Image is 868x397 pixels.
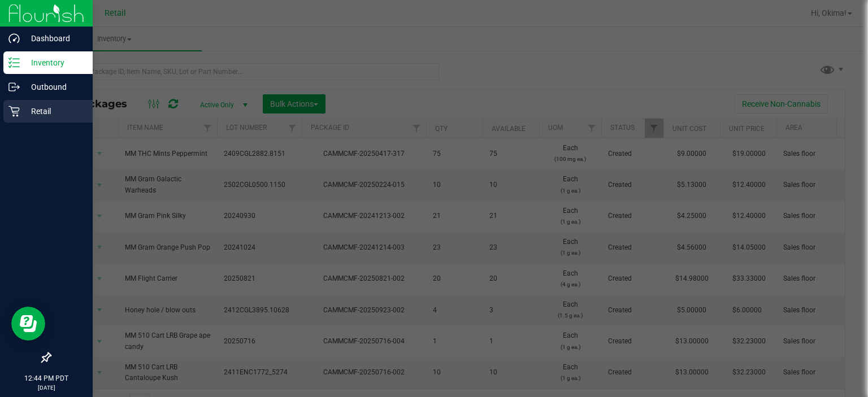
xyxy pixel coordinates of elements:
p: Outbound [20,80,88,94]
inline-svg: Retail [8,106,20,117]
iframe: Resource center [11,307,45,341]
inline-svg: Outbound [8,81,20,93]
inline-svg: Inventory [8,57,20,68]
p: Dashboard [20,32,88,45]
inline-svg: Dashboard [8,33,20,44]
p: Retail [20,104,88,118]
p: 12:44 PM PDT [5,373,88,383]
p: Inventory [20,56,88,69]
p: [DATE] [5,383,88,392]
